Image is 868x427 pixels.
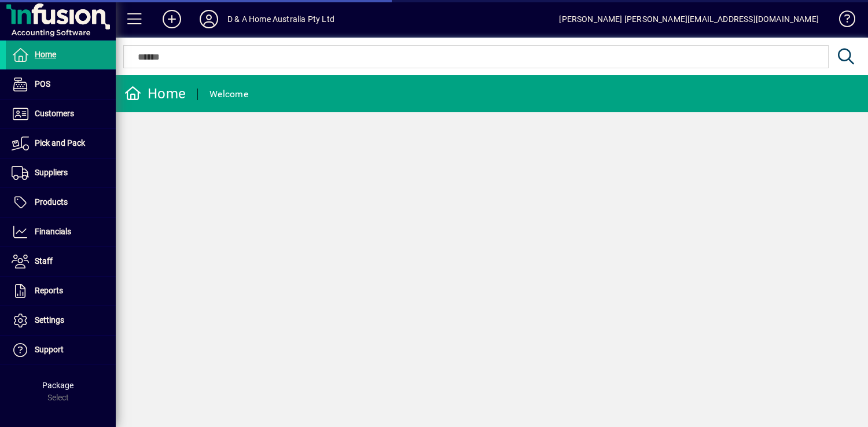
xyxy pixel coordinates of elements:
a: Reports [6,277,116,305]
button: Add [153,9,190,30]
a: POS [6,70,116,99]
a: Settings [6,306,116,335]
div: [PERSON_NAME] [PERSON_NAME][EMAIL_ADDRESS][DOMAIN_NAME] [559,10,819,28]
span: Settings [35,315,64,325]
a: Products [6,188,116,217]
span: Suppliers [35,168,68,177]
a: Staff [6,247,116,276]
a: Customers [6,100,116,128]
div: D & A Home Australia Pty Ltd [227,10,334,28]
span: Financials [35,227,71,236]
div: Home [124,84,186,103]
span: Package [42,381,73,390]
div: Welcome [209,85,248,104]
span: Reports [35,286,63,295]
a: Knowledge Base [830,2,854,40]
a: Financials [6,218,116,246]
button: Profile [190,9,227,30]
span: Customers [35,109,74,118]
span: Support [35,345,64,354]
span: Products [35,197,68,207]
span: Home [35,50,56,59]
span: POS [35,79,50,89]
a: Suppliers [6,159,116,187]
span: Staff [35,256,53,266]
a: Pick and Pack [6,129,116,158]
span: Pick and Pack [35,138,85,148]
a: Support [6,336,116,365]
